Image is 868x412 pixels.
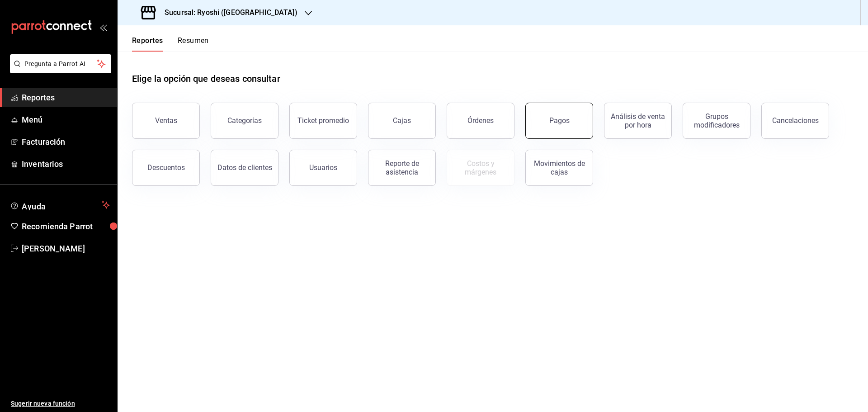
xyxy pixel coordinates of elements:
button: Movimientos de cajas [525,150,593,186]
button: Datos de clientes [211,150,278,186]
div: Grupos modificadores [689,112,745,129]
div: Datos de clientes [217,163,272,172]
button: Análisis de venta por hora [604,103,672,139]
button: Categorías [211,103,278,139]
h3: Sucursal: Ryoshi ([GEOGRAPHIC_DATA]) [157,7,297,18]
button: Ventas [132,103,200,139]
button: Resumen [178,36,209,52]
span: Recomienda Parrot [22,220,110,232]
button: Pagos [525,103,593,139]
h1: Elige la opción que deseas consultar [132,72,280,85]
div: navigation tabs [132,36,209,52]
div: Reporte de asistencia [374,159,430,176]
div: Descuentos [147,163,185,172]
div: Cajas [393,116,411,125]
div: Ticket promedio [297,116,349,125]
span: Sugerir nueva función [11,399,110,408]
div: Órdenes [467,116,494,125]
div: Pagos [549,116,570,125]
button: Contrata inventarios para ver este reporte [447,150,514,186]
button: Reporte de asistencia [368,150,436,186]
span: Ayuda [22,199,98,210]
div: Categorías [227,116,262,125]
span: Reportes [22,91,110,104]
span: Menú [22,114,110,126]
button: Pregunta a Parrot AI [10,54,111,73]
div: Ventas [155,116,177,125]
button: Cajas [368,103,436,139]
button: Órdenes [447,103,514,139]
div: Análisis de venta por hora [610,112,666,129]
div: Movimientos de cajas [531,159,587,176]
button: open_drawer_menu [99,24,107,31]
div: Cancelaciones [772,116,819,125]
a: Pregunta a Parrot AI [6,66,111,75]
button: Ticket promedio [289,103,357,139]
button: Grupos modificadores [683,103,750,139]
div: Usuarios [309,163,337,172]
span: Inventarios [22,158,110,170]
span: Facturación [22,136,110,148]
div: Costos y márgenes [453,159,509,176]
span: Pregunta a Parrot AI [24,59,97,69]
button: Usuarios [289,150,357,186]
button: Reportes [132,36,163,52]
span: [PERSON_NAME] [22,242,110,255]
button: Cancelaciones [761,103,829,139]
button: Descuentos [132,150,200,186]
